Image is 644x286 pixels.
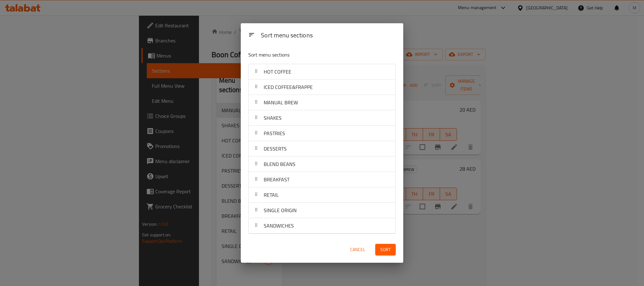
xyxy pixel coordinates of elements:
[249,187,395,203] div: RETAIL
[249,110,395,126] div: SHAKES
[249,203,395,218] div: SINGLE ORIGIN
[249,157,395,172] div: BLEND BEANS
[249,126,395,141] div: PASTRIES
[249,80,395,95] div: ICED COFFEE&FRAPPE
[249,95,395,110] div: MANUAL BREW
[264,190,279,200] span: RETAIL
[248,51,365,59] p: Sort menu sections
[249,218,395,234] div: SANDWICHES
[249,172,395,187] div: BREAKFAST
[249,141,395,157] div: DESSERTS
[264,113,282,123] span: SHAKES
[264,206,297,215] span: SINGLE ORIGIN
[264,159,295,169] span: BLEND BEANS
[264,144,287,153] span: DESSERTS
[264,98,298,107] span: MANUAL BREW
[264,221,294,230] span: SANDWICHES
[375,244,396,256] button: Sort
[348,244,368,256] button: Cancel
[264,67,291,76] span: HOT COFFEE
[350,246,365,254] span: Cancel
[264,129,285,138] span: PASTRIES
[249,64,395,80] div: HOT COFFEE
[258,29,398,43] div: Sort menu sections
[380,246,391,254] span: Sort
[264,82,313,92] span: ICED COFFEE&FRAPPE
[264,175,289,184] span: BREAKFAST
